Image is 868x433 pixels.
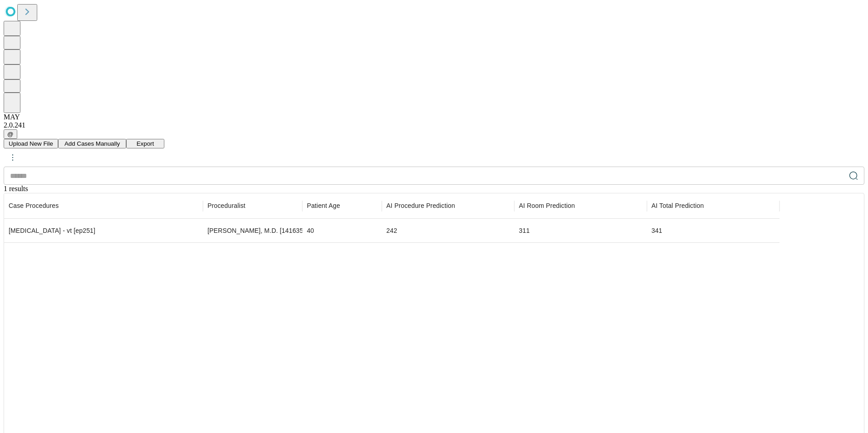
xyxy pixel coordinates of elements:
button: Upload New File [4,139,58,148]
div: 2.0.241 [4,121,864,129]
div: 40 [307,219,377,242]
span: 242 [386,227,397,234]
button: Add Cases Manually [58,139,126,148]
div: [MEDICAL_DATA] - vt [ep251] [9,219,198,242]
div: [PERSON_NAME], M.D. [1416359] [207,219,298,242]
span: Scheduled procedures [9,201,59,210]
span: 1 results [4,185,28,192]
a: Export [126,139,164,147]
span: @ [7,131,14,138]
span: Time-out to extubation/pocket closure [386,201,455,210]
span: 341 [651,227,662,234]
button: Export [126,139,164,148]
div: MAY [4,113,864,121]
span: Patient Age [307,201,340,210]
span: Proceduralist [207,201,246,210]
span: Includes set-up, patient in-room to patient out-of-room, and clean-up [651,201,704,210]
span: Upload New File [9,140,53,147]
button: kebab-menu [5,149,21,166]
span: 311 [519,227,530,234]
span: Patient in room to patient out of room [519,201,575,210]
button: @ [4,129,17,139]
span: Export [137,140,154,147]
span: Add Cases Manually [64,140,120,147]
